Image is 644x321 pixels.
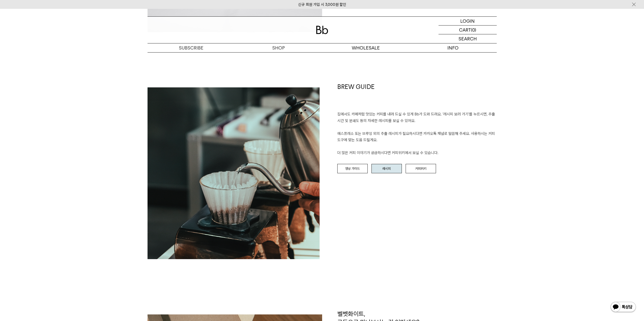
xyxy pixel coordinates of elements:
[371,164,402,174] a: 레시피
[460,17,475,25] p: LOGIN
[337,164,368,174] a: 영상 가이드
[337,111,497,156] p: 집에서도 카페처럼 맛있는 커피를 내려 드실 ﻿수 있게 Bb가 도와 드려요. '레시피 보러 가기'를 누르시면, 추출 시간 및 분쇄도 등의 자세한 레시피를 보실 수 있어요. 에스...
[298,2,346,7] a: 신규 회원 가입 시 3,000원 할인
[610,301,636,313] img: 카카오톡 채널 1:1 채팅 버튼
[148,43,235,52] a: SUBSCRIBE
[439,17,497,26] a: LOGIN
[409,43,497,52] p: INFO
[471,26,476,34] p: (0)
[316,26,328,34] img: 로고
[337,83,497,111] h1: BREW GUIDE
[322,43,409,52] p: WHOLESALE
[439,26,497,34] a: CART (0)
[235,43,322,52] a: SHOP
[148,87,320,259] img: 132a082e391aa10324cf325f260fd9af_112349.jpg
[459,34,477,43] p: SEARCH
[406,164,436,174] a: 커피위키
[459,26,471,34] p: CART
